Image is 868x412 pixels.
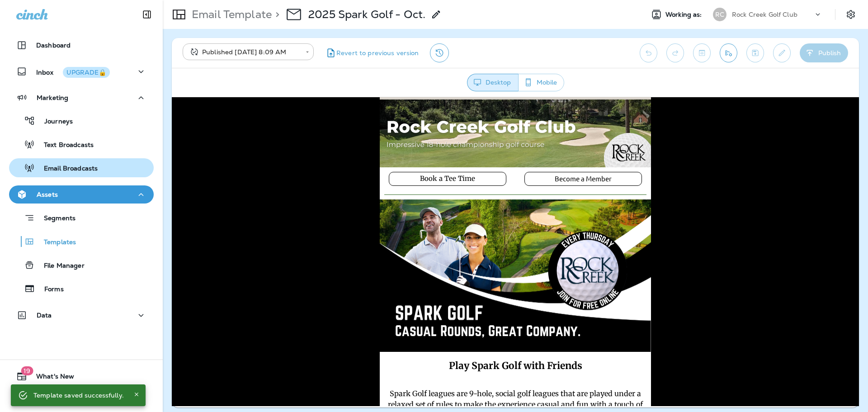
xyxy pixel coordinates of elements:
strong: Play Spark Golf with Friends [277,262,410,275]
button: Marketing [9,89,154,107]
p: Email Template [188,8,272,21]
div: Template saved successfully. [33,387,124,403]
button: Journeys [9,111,154,130]
button: InboxUPGRADE🔒 [9,62,154,81]
button: Dashboard [9,36,154,54]
p: Marketing [37,94,68,101]
button: Send test email [720,43,737,62]
button: Text Broadcasts [9,135,154,154]
p: Journeys [35,118,73,126]
img: Play Spark Golf [208,102,479,255]
p: Forms [35,285,64,294]
button: Assets [9,185,154,204]
a: Book a Tee Time [236,75,315,88]
p: Inbox [36,67,110,76]
p: Assets [37,191,58,198]
button: Settings [843,6,859,23]
p: Segments [35,214,75,223]
img: RC---2024-Email-Header.png [208,2,479,70]
button: Close [131,389,142,400]
p: Dashboard [36,42,71,49]
div: Published [DATE] 8:09 AM [189,47,299,57]
button: Email Broadcasts [9,158,154,177]
button: UPGRADE🔒 [63,67,110,78]
span: Spark Golf leagues are 9-hole, social golf leagues that are played under a relaxed set of rules t... [216,292,471,322]
span: What's New [27,373,74,384]
p: File Manager [35,262,85,270]
button: File Manager [9,256,154,275]
p: Templates [35,238,76,247]
span: Working as: [665,11,704,19]
button: Collapse Sidebar [134,5,160,24]
p: 2025 Spark Golf - Oct. [308,8,425,21]
span: 19 [21,366,33,375]
button: Revert to previous version [321,43,423,62]
p: > [272,8,279,21]
button: Desktop [467,74,519,91]
button: Templates [9,232,154,251]
button: 19What's New [9,367,154,385]
div: RC [713,8,726,21]
button: Mobile [518,74,564,91]
a: Become a Member [371,75,452,88]
p: Email Broadcasts [35,165,98,173]
p: Text Broadcasts [35,141,94,150]
p: Data [37,312,52,319]
button: Support [9,389,154,407]
p: Rock Creek Golf Club [732,11,797,18]
button: Forms [9,279,154,298]
span: Revert to previous version [336,49,419,57]
div: UPGRADE🔒 [66,69,106,76]
button: Data [9,306,154,324]
button: Segments [9,208,154,227]
button: View Changelog [430,43,449,62]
